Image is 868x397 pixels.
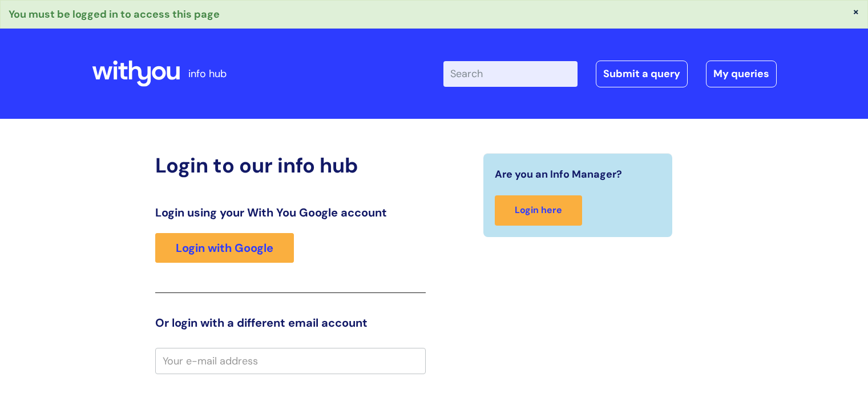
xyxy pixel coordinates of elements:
[188,65,227,83] p: info hub
[495,195,582,226] a: Login here
[596,61,688,87] a: Submit a query
[155,348,426,374] input: Your e-mail address
[155,233,294,263] a: Login with Google
[495,165,622,183] span: Are you an Info Manager?
[706,61,777,87] a: My queries
[853,6,859,17] button: ×
[443,61,578,86] input: Search
[155,316,426,330] h3: Or login with a different email account
[155,206,426,219] h3: Login using your With You Google account
[155,153,426,178] h2: Login to our info hub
